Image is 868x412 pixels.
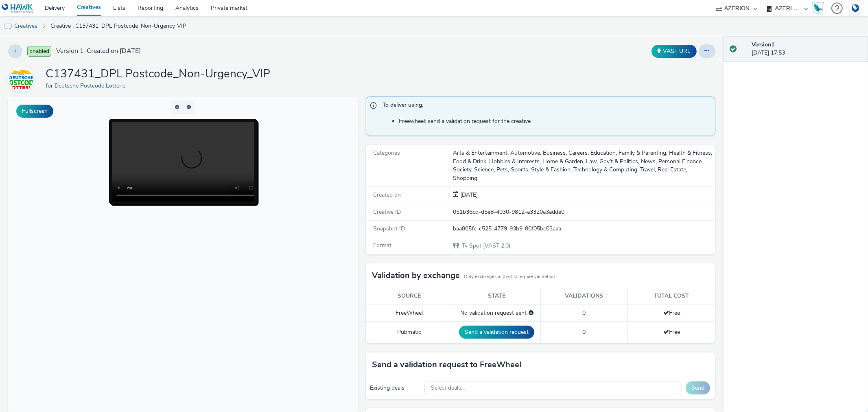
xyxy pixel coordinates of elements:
[461,242,510,250] span: Tv Spot (VAST 2.0)
[370,384,420,392] div: Existing deals
[459,191,478,199] div: Creation 30 July 2024, 17:53
[752,41,774,48] strong: Version 1
[582,328,586,336] span: 0
[663,328,680,336] span: Free
[628,288,715,305] th: Total cost
[649,45,699,58] div: Duplicate the creative as a VAST URL
[582,309,586,317] span: 0
[464,274,555,280] small: Only exchanges in this list require validation
[27,46,51,57] span: Enabled
[9,68,33,91] img: Deutsche Postcode Lotterie
[366,305,453,321] td: FreeWheel
[372,359,521,371] h3: Send a validation request to FreeWheel
[459,191,478,199] span: [DATE]
[453,149,714,182] div: Arts & Entertainment, Automotive, Business, Careers, Education, Family & Parenting, Health & Fitn...
[431,385,465,392] span: Select deals...
[373,241,391,249] span: Format
[373,225,405,232] span: Snapshot ID
[652,45,697,58] button: VAST URL
[663,309,680,317] span: Free
[56,46,141,56] span: Version 1 - Created on [DATE]
[812,2,824,15] img: Hawk Academy
[46,16,190,36] a: Creative : C137431_DPL Postcode_Non-Urgency_VIP
[453,208,714,216] div: 051b36cd-d5e8-4030-9812-a3320a3adde0
[529,309,533,317] div: Please select a deal below and click on Send to send a validation request to FreeWheel.
[46,82,55,90] span: for
[686,381,710,394] button: Send
[372,270,460,282] h3: Validation by exchange
[373,191,401,199] span: Created on
[453,288,540,305] th: State
[373,208,401,216] span: Creative ID
[540,288,628,305] th: Validations
[849,2,861,15] img: Account DE
[16,105,53,118] button: Fullscreen
[2,3,33,13] img: undefined Logo
[399,117,711,125] li: Freewheel: send a validation request for the creative
[366,288,453,305] th: Source
[366,322,453,343] td: Pubmatic
[752,41,861,57] div: [DATE] 17:53
[8,75,37,83] a: Deutsche Postcode Lotterie
[373,149,400,157] span: Categories
[457,309,536,317] div: No validation request sent
[812,2,827,15] a: Hawk Academy
[453,225,714,233] div: baa805fc-c525-4779-93b9-80f05bc03aaa
[4,22,12,31] img: tv
[46,66,270,82] h1: C137431_DPL Postcode_Non-Urgency_VIP
[55,82,129,90] a: Deutsche Postcode Lotterie
[459,326,534,339] button: Send a validation request
[383,101,707,112] span: To deliver using:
